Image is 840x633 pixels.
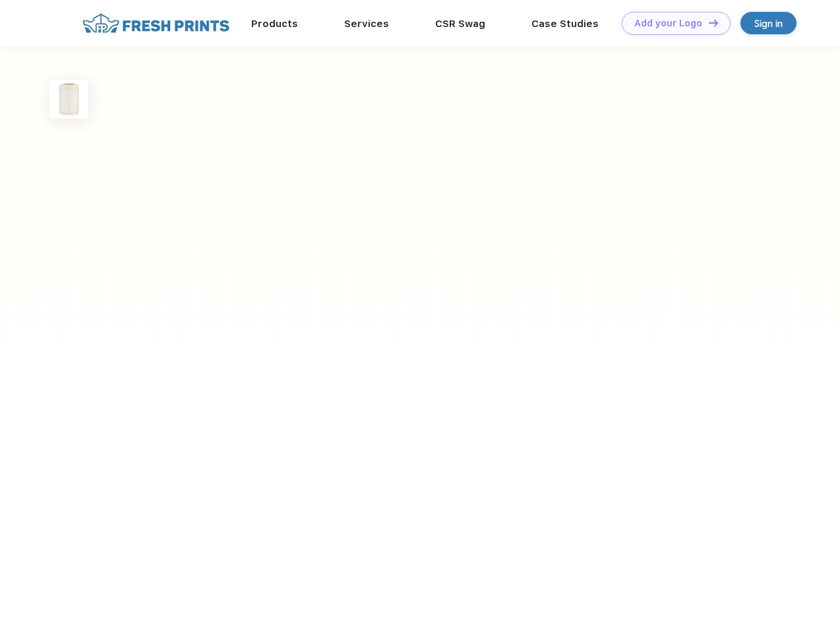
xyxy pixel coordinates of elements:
img: DT [709,19,718,26]
a: Products [251,18,298,30]
a: Sign in [740,12,796,34]
div: Add your Logo [634,18,702,29]
div: Sign in [754,16,783,31]
img: func=resize&h=100 [49,80,88,119]
img: fo%20logo%202.webp [78,12,233,35]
